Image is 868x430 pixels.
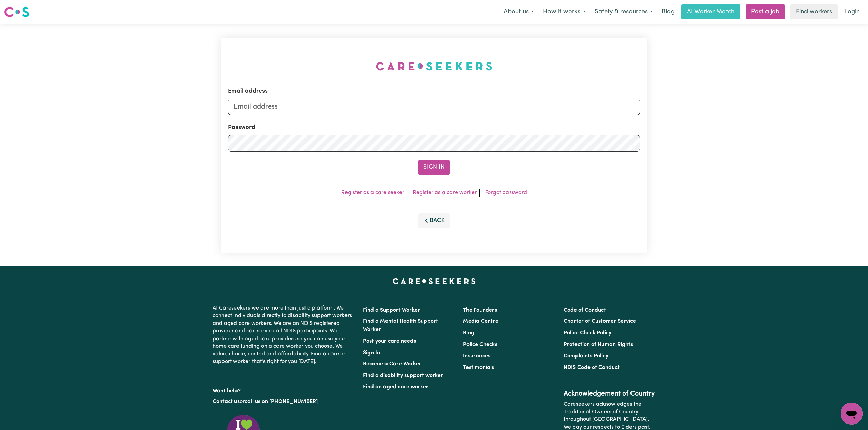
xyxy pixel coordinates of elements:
button: Safety & resources [590,5,657,19]
a: Careseekers logo [4,4,29,20]
a: AI Worker Match [681,4,740,19]
button: About us [499,5,539,19]
img: Careseekers logo [4,6,29,18]
a: Protection of Human Rights [564,342,633,347]
p: At Careseekers we are more than just a platform. We connect individuals directly to disability su... [213,302,355,368]
a: Find a Mental Health Support Worker [363,319,438,332]
p: or [213,395,355,408]
a: Police Checks [463,342,497,347]
a: Become a Care Worker [363,361,421,367]
a: Find a disability support worker [363,373,443,378]
label: Email address [228,87,268,96]
a: Register as a care seeker [341,190,404,196]
a: Complaints Policy [564,353,608,359]
a: Find an aged care worker [363,384,429,390]
a: Charter of Customer Service [564,319,636,324]
a: Media Centre [463,319,498,324]
button: How it works [539,5,590,19]
a: Code of Conduct [564,307,606,313]
a: Register as a care worker [413,190,477,196]
a: Insurances [463,353,490,359]
a: Testimonials [463,365,494,370]
p: Want help? [213,385,355,395]
a: NDIS Code of Conduct [564,365,620,370]
a: Login [840,4,864,19]
a: Careseekers home page [393,278,476,284]
a: Post a job [746,4,785,19]
a: The Founders [463,307,497,313]
button: Sign In [418,160,450,175]
a: Find a Support Worker [363,307,420,313]
label: Password [228,123,255,132]
button: Back [418,213,450,228]
input: Email address [228,99,640,115]
a: Find workers [790,4,838,19]
a: Police Check Policy [564,330,611,336]
a: Contact us [213,399,240,404]
iframe: Button to launch messaging window [841,403,863,425]
h2: Acknowledgement of Country [564,390,655,398]
a: Forgot password [485,190,527,196]
a: Blog [463,330,474,336]
a: Post your care needs [363,339,416,344]
a: call us on [PHONE_NUMBER] [245,399,318,404]
a: Blog [657,4,679,19]
a: Sign In [363,350,380,356]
